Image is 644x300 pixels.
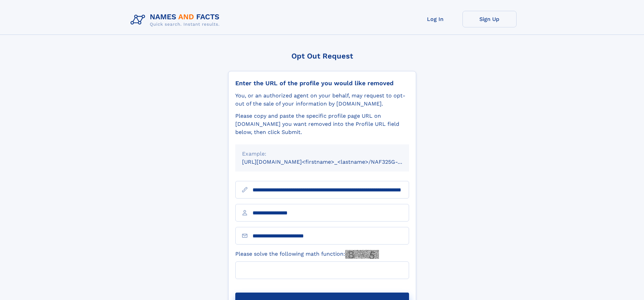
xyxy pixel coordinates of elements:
img: Logo Names and Facts [128,11,225,29]
div: Enter the URL of the profile you would like removed [235,79,409,87]
div: Please copy and paste the specific profile page URL on [DOMAIN_NAME] you want removed into the Pr... [235,112,409,136]
small: [URL][DOMAIN_NAME]<firstname>_<lastname>/NAF325G-xxxxxxxx [242,159,422,165]
div: Opt Out Request [228,52,416,60]
label: Please solve the following math function: [235,250,379,259]
div: Example: [242,150,402,158]
div: You, or an authorized agent on your behalf, may request to opt-out of the sale of your informatio... [235,92,409,108]
a: Sign Up [462,11,517,27]
a: Log In [408,11,462,27]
